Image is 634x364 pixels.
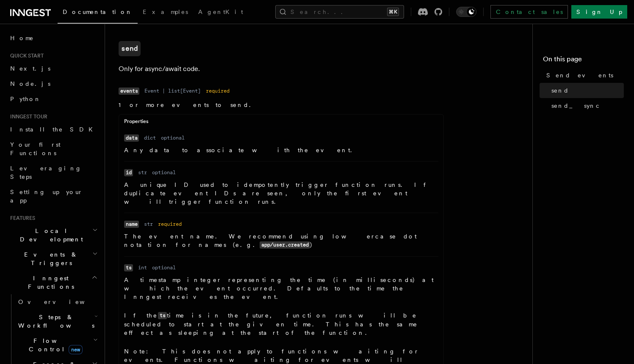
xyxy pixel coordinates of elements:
[7,122,100,137] a: Install the SDK
[124,146,438,154] p: Any data to associate with the event.
[152,169,176,176] dd: optional
[546,71,613,79] span: Send events
[10,189,83,204] span: Setting up your app
[7,113,47,120] span: Inngest tour
[551,86,569,95] span: send
[7,223,100,247] button: Local Development
[7,184,100,208] a: Setting up your app
[490,5,568,19] a: Contact sales
[119,88,139,95] code: events
[119,63,457,75] p: Only for async/await code.
[15,333,100,357] button: Flow Controlnew
[551,101,601,110] span: send_sync
[7,271,100,294] button: Inngest Functions
[387,8,399,16] kbd: ⌘K
[543,68,624,83] a: Send events
[7,247,100,271] button: Events & Triggers
[7,52,44,59] span: Quick start
[15,337,93,353] span: Flow Control
[7,215,35,222] span: Features
[143,8,188,15] span: Examples
[144,88,201,94] dd: Event | list[Event]
[124,311,438,337] p: If the time is in the future, function runs will be scheduled to start at the given time. This ha...
[144,134,156,141] dd: dict
[10,80,50,87] span: Node.js
[15,294,100,309] a: Overview
[548,98,624,113] a: send_sync
[206,88,230,94] dd: required
[10,34,34,42] span: Home
[7,274,91,291] span: Inngest Functions
[198,8,243,15] span: AgentKit
[158,221,182,227] dd: required
[58,3,138,24] a: Documentation
[7,227,92,244] span: Local Development
[571,5,627,19] a: Sign Up
[119,101,444,109] p: 1 or more events to send.
[193,3,248,23] a: AgentKit
[10,126,98,133] span: Install the SDK
[7,61,100,76] a: Next.js
[18,298,105,305] span: Overview
[124,134,139,142] code: data
[69,345,83,354] span: new
[543,54,624,68] h4: On this page
[7,161,100,184] a: Leveraging Steps
[7,76,100,91] a: Node.js
[7,250,92,267] span: Events & Triggers
[119,41,141,56] a: send
[152,264,176,271] dd: optional
[124,264,133,271] code: ts
[456,7,476,17] button: Toggle dark mode
[548,83,624,98] a: send
[124,221,139,228] code: name
[158,312,167,319] code: ts
[124,181,438,206] p: A unique ID used to idempotently trigger function runs. If duplicate event IDs are seen, only the...
[138,264,147,271] dd: int
[275,5,404,19] button: Search...⌘K
[124,232,438,249] p: The event name. We recommend using lowercase dot notation for names (e.g. )
[7,91,100,107] a: Python
[119,118,443,129] div: Properties
[7,30,100,46] a: Home
[124,169,133,176] code: id
[124,276,438,301] p: A timestamp integer representing the time (in milliseconds) at which the event occurred. Defaults...
[10,141,61,156] span: Your first Functions
[138,3,193,23] a: Examples
[15,309,100,333] button: Steps & Workflows
[260,241,310,249] code: app/user.created
[144,221,153,227] dd: str
[10,165,82,180] span: Leveraging Steps
[63,8,133,15] span: Documentation
[10,96,41,102] span: Python
[10,65,50,72] span: Next.js
[138,169,147,176] dd: str
[161,134,185,141] dd: optional
[7,137,100,161] a: Your first Functions
[15,313,94,330] span: Steps & Workflows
